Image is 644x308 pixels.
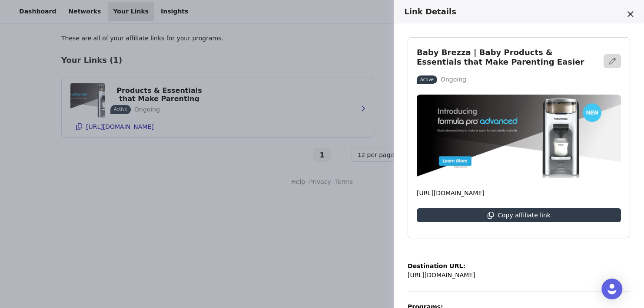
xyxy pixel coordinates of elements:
p: Ongoing [441,75,466,84]
p: [URL][DOMAIN_NAME] [408,271,475,280]
p: Active [420,76,434,83]
div: Open Intercom Messenger [601,279,622,299]
button: Close [623,7,637,21]
img: Baby Brezza | Baby Products & Essentials that Make Parenting Easier [417,95,621,178]
h3: Link Details [404,7,622,16]
button: Copy affiliate link [417,208,621,222]
h3: Baby Brezza | Baby Products & Essentials that Make Parenting Easier [417,48,598,66]
p: Destination URL: [408,262,475,271]
p: [URL][DOMAIN_NAME] [417,189,621,198]
p: Copy affiliate link [498,212,551,219]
